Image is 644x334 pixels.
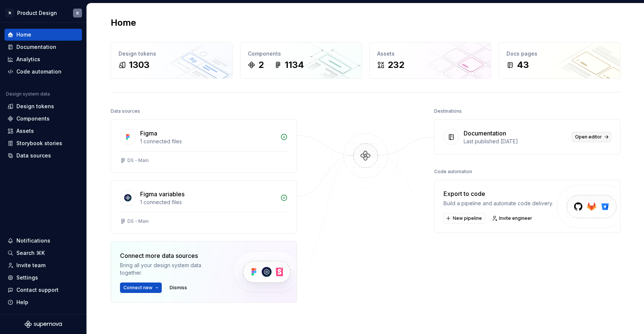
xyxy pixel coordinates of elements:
[140,190,184,199] div: Figma variables
[4,137,82,149] a: Storybook stories
[120,283,162,293] button: Connect new
[25,321,62,328] svg: Supernova Logo
[575,134,602,140] span: Open editor
[4,296,82,308] button: Help
[123,285,152,291] span: Connect new
[285,59,304,71] div: 1134
[16,103,54,110] div: Design tokens
[248,50,354,57] div: Components
[443,189,553,198] div: Export to code
[464,129,506,138] div: Documentation
[16,127,34,135] div: Assets
[76,10,79,16] div: K
[111,119,297,173] a: Figma1 connected filesDS - Main
[120,262,221,277] div: Bring all your design system data together.
[5,9,14,18] div: N
[4,259,82,271] a: Invite team
[4,284,82,296] button: Contact support
[4,113,82,125] a: Components
[16,68,61,75] div: Code automation
[499,42,621,79] a: Docs pages43
[572,132,611,142] a: Open editor
[377,50,483,57] div: Assets
[490,213,536,224] a: Invite engineer
[140,199,276,206] div: 1 connected files
[16,299,28,306] div: Help
[434,106,462,116] div: Destinations
[4,235,82,247] button: Notifications
[443,213,485,224] button: New pipeline
[120,251,221,260] div: Connect more data sources
[16,43,56,51] div: Documentation
[111,106,140,116] div: Data sources
[166,283,190,293] button: Dismiss
[517,59,529,71] div: 43
[443,200,553,207] div: Build a pipeline and automate code delivery.
[434,166,472,177] div: Code automation
[16,286,59,294] div: Contact support
[170,285,187,291] span: Dismiss
[111,180,297,234] a: Figma variables1 connected filesDS - Main
[16,262,45,269] div: Invite team
[16,115,50,122] div: Components
[119,50,225,57] div: Design tokens
[453,215,482,221] span: New pipeline
[1,5,85,21] button: NProduct DesignK
[499,215,532,221] span: Invite engineer
[464,138,567,145] div: Last published [DATE]
[4,100,82,112] a: Design tokens
[4,41,82,53] a: Documentation
[4,247,82,259] button: Search ⌘K
[127,157,149,163] div: DS - Main
[240,42,362,79] a: Components21134
[111,42,233,79] a: Design tokens1303
[16,56,40,63] div: Analytics
[4,150,82,162] a: Data sources
[369,42,491,79] a: Assets232
[16,152,51,159] div: Data sources
[4,125,82,137] a: Assets
[127,218,149,224] div: DS - Main
[4,29,82,41] a: Home
[140,129,157,138] div: Figma
[129,59,149,71] div: 1303
[16,31,31,38] div: Home
[258,59,264,71] div: 2
[111,17,136,29] h2: Home
[4,66,82,78] a: Code automation
[16,237,50,244] div: Notifications
[140,138,276,145] div: 1 connected files
[4,53,82,65] a: Analytics
[16,274,38,281] div: Settings
[506,50,613,57] div: Docs pages
[4,272,82,284] a: Settings
[16,249,45,257] div: Search ⌘K
[388,59,404,71] div: 232
[17,9,57,17] div: Product Design
[6,91,50,97] div: Design system data
[16,140,62,147] div: Storybook stories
